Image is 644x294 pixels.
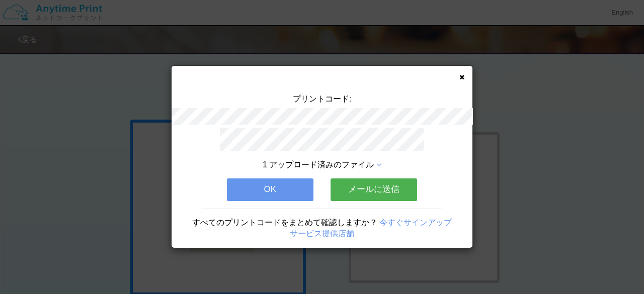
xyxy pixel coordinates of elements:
a: 今すぐサインアップ [379,218,452,227]
button: メールに送信 [331,178,417,201]
span: すべてのプリントコードをまとめて確認しますか？ [192,218,377,227]
span: プリントコード: [293,94,351,103]
button: OK [227,178,313,201]
a: サービス提供店舗 [290,229,354,238]
span: 1 アップロード済みのファイル [263,160,374,169]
